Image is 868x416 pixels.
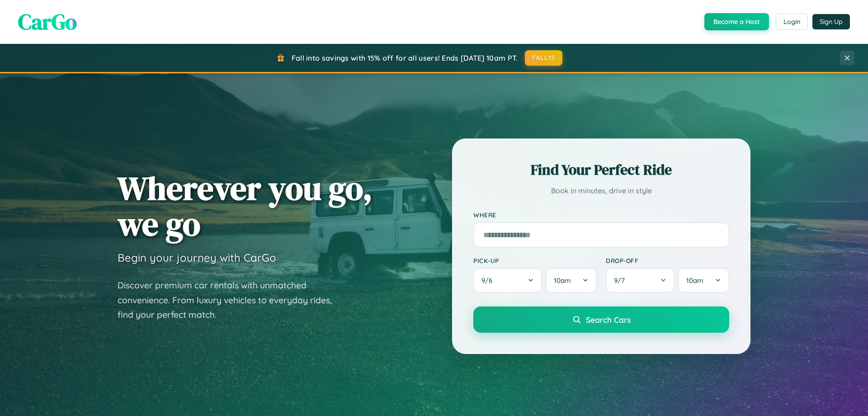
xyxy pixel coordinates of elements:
[554,276,571,285] span: 10am
[686,276,703,285] span: 10am
[118,251,276,264] h3: Begin your journey with CarGo
[606,268,675,293] button: 9/7
[473,268,542,293] button: 9/6
[481,276,497,285] span: 9 / 6
[586,315,631,325] span: Search Cars
[678,268,729,293] button: 10am
[473,184,729,197] p: Book in minutes, drive in style
[18,7,77,37] span: CarGo
[614,276,629,285] span: 9 / 7
[473,160,729,180] h2: Find Your Perfect Ride
[606,257,729,264] label: Drop-off
[118,170,373,242] h1: Wherever you go, we go
[118,278,344,322] p: Discover premium car rentals with unmatched convenience. From luxury vehicles to everyday rides, ...
[473,211,729,219] label: Where
[473,306,729,333] button: Search Cars
[473,257,597,264] label: Pick-up
[812,14,850,29] button: Sign Up
[292,53,518,62] span: Fall into savings with 15% off for all users! Ends [DATE] 10am PT.
[525,50,563,66] button: FALL15
[704,13,769,30] button: Become a Host
[546,268,597,293] button: 10am
[776,14,808,30] button: Login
